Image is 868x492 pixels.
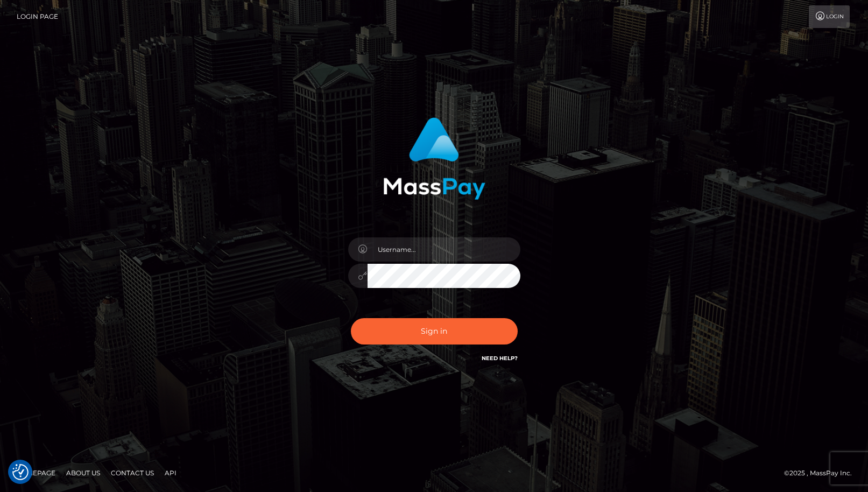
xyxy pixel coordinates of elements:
[12,465,60,481] a: Homepage
[17,5,58,28] a: Login Page
[107,465,158,481] a: Contact Us
[351,318,518,345] button: Sign in
[383,117,485,200] img: MassPay Login
[62,465,104,481] a: About Us
[160,465,181,481] a: API
[12,464,29,480] button: Consent Preferences
[12,464,29,480] img: Revisit consent button
[482,355,518,362] a: Need Help?
[784,467,860,479] div: © 2025 , MassPay Inc.
[809,5,850,28] a: Login
[368,237,520,262] input: Username...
